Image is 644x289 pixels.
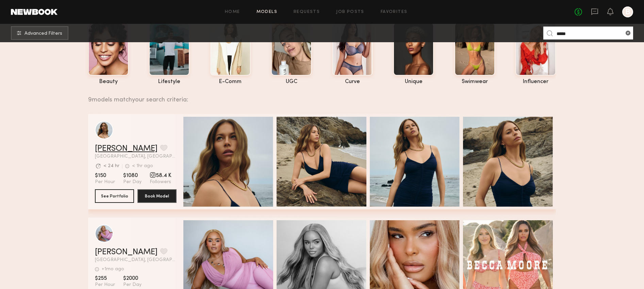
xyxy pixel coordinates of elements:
[95,145,158,153] a: [PERSON_NAME]
[393,79,434,85] div: unique
[95,282,115,288] span: Per Hour
[294,10,320,14] a: Requests
[95,154,177,159] span: [GEOGRAPHIC_DATA], [GEOGRAPHIC_DATA]
[225,10,240,14] a: Home
[210,79,251,85] div: e-comm
[149,79,189,85] div: lifestyle
[95,189,134,203] button: See Portfolio
[24,31,62,36] span: Advanced Filters
[381,10,408,14] a: Favorites
[123,179,142,185] span: Per Day
[103,164,119,168] div: < 24 hr
[336,10,364,14] a: Job Posts
[11,26,68,40] button: Advanced Filters
[123,275,142,282] span: $2000
[123,172,142,179] span: $1080
[88,89,550,103] div: 9 models match your search criteria:
[257,10,277,14] a: Models
[150,179,171,185] span: Followers
[271,79,312,85] div: UGC
[622,6,633,17] a: B
[102,267,124,272] div: +1mo ago
[95,248,158,256] a: [PERSON_NAME]
[95,258,177,262] span: [GEOGRAPHIC_DATA], [GEOGRAPHIC_DATA]
[132,164,153,168] div: < 1hr ago
[332,79,373,85] div: curve
[150,172,171,179] span: 58.4 K
[123,282,142,288] span: Per Day
[455,79,495,85] div: swimwear
[88,79,129,85] div: beauty
[137,189,177,203] button: Book Model
[515,79,556,85] div: influencer
[95,172,115,179] span: $150
[95,179,115,185] span: Per Hour
[95,275,115,282] span: $255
